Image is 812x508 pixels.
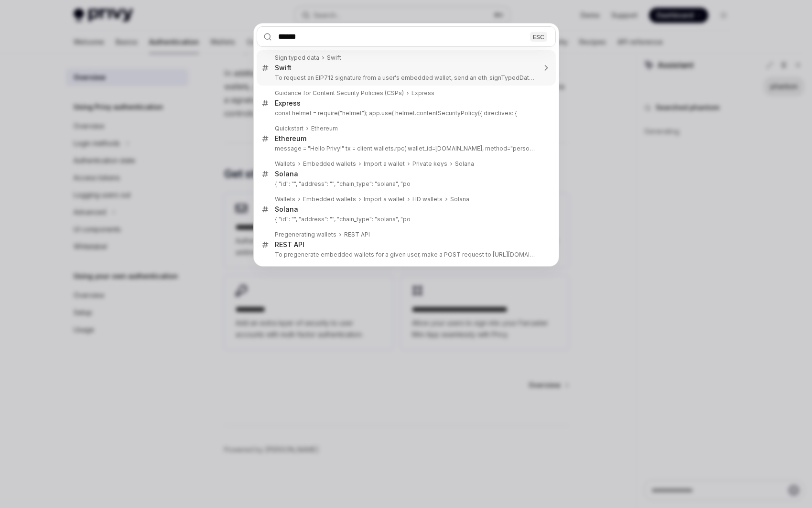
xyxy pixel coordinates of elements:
[275,195,295,203] div: Wallets
[275,74,536,82] p: To request an EIP712 signature from a user's embedded wallet, send an eth_signTypedData_v4 JSON-
[275,205,298,214] div: Solana
[412,195,443,203] div: HD wallets
[303,160,356,168] div: Embedded wallets
[344,231,370,238] div: REST API
[294,216,411,223] privy-wallet-id: ", "address": "
[275,160,295,168] div: Wallets
[364,160,405,168] div: Import a wallet
[275,251,536,259] p: To pregenerate embedded wallets for a given user, make a POST request to [URL][DOMAIN_NAME]
[275,134,306,143] div: Ethereum
[275,240,304,249] div: REST API
[311,125,338,132] div: Ethereum
[364,195,405,203] div: Import a wallet
[275,99,301,108] div: Express
[411,89,434,97] div: Express
[303,195,356,203] div: Embedded wallets
[332,216,411,223] your-wallet-address: ", "chain_type": "solana", "po
[275,216,536,223] p: { "id": "
[327,54,341,62] div: Swift
[275,170,298,178] div: Solana
[530,32,547,42] div: ESC
[332,180,411,187] your-wallet-address: ", "chain_type": "solana", "po
[275,145,536,152] p: message = "Hello Privy!" tx = client.wallets.rpc( wallet_id=[DOMAIN_NAME], method="personal_sign
[275,64,292,72] div: Swift
[412,160,447,168] div: Private keys
[275,89,404,97] div: Guidance for Content Security Policies (CSPs)
[450,195,469,203] div: Solana
[275,125,303,132] div: Quickstart
[275,180,536,188] p: { "id": "
[275,54,319,62] div: Sign typed data
[275,109,536,117] p: const helmet = require("helmet"); app.use( helmet.contentSecurityPolicy({ directives: {
[294,180,411,187] privy-wallet-id: ", "address": "
[455,160,474,168] div: Solana
[275,231,336,238] div: Pregenerating wallets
